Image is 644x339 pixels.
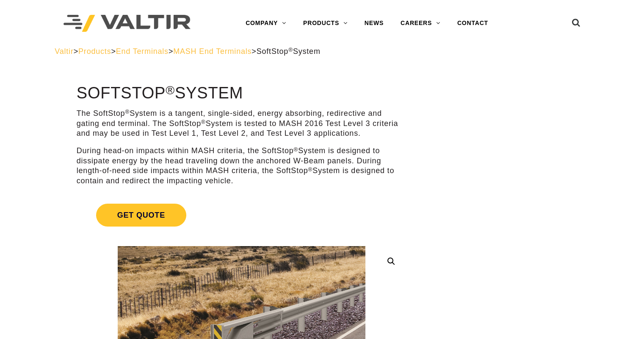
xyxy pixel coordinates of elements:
span: Get Quote [96,204,186,227]
a: COMPANY [237,15,295,32]
sup: ® [288,47,293,53]
span: SoftStop System [257,47,321,56]
a: MASH End Terminals [173,47,252,56]
a: NEWS [356,15,392,32]
a: End Terminals [116,47,169,56]
h1: SoftStop System [77,84,406,102]
a: CAREERS [392,15,449,32]
a: PRODUCTS [295,15,356,32]
sup: ® [294,146,299,153]
sup: ® [308,166,313,173]
a: CONTACT [449,15,497,32]
div: > > > > [55,47,589,56]
p: During head-on impacts within MASH criteria, the SoftStop System is designed to dissipate energy ... [77,146,406,186]
sup: ® [125,109,130,115]
sup: ® [166,83,175,97]
a: Valtir [55,47,73,56]
p: The SoftStop System is a tangent, single-sided, energy absorbing, redirective and gating end term... [77,109,406,138]
a: Products [78,47,111,56]
img: Valtir [64,15,191,32]
a: Get Quote [77,193,406,237]
sup: ® [201,119,206,125]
